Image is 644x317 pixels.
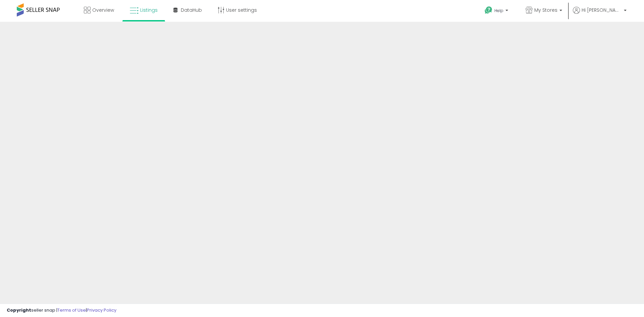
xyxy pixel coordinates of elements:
span: Listings [140,7,158,13]
span: Help [494,8,503,13]
span: DataHub [181,7,202,13]
span: My Stores [534,7,557,13]
i: Get Help [484,6,493,14]
span: Hi [PERSON_NAME] [582,7,622,13]
span: Overview [92,7,114,13]
a: Hi [PERSON_NAME] [573,7,627,22]
a: Help [479,1,515,22]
